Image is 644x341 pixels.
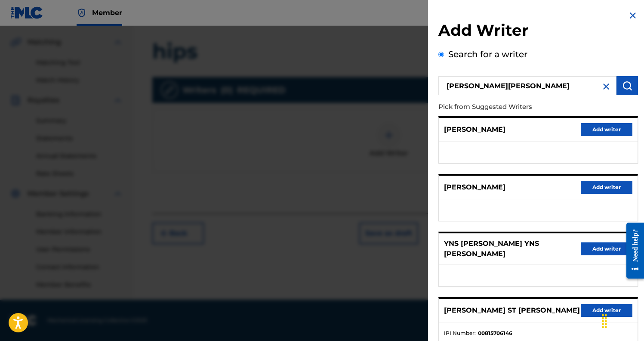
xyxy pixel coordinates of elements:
[601,81,611,92] img: close
[448,49,527,59] label: Search for a writer
[601,300,644,341] iframe: Chat Widget
[444,305,580,316] p: [PERSON_NAME] ST [PERSON_NAME]
[10,6,43,19] img: MLC Logo
[581,304,632,317] button: Add writer
[581,242,632,255] button: Add writer
[478,329,512,337] strong: 00815706146
[438,98,589,116] p: Pick from Suggested Writers
[444,182,505,192] p: [PERSON_NAME]
[581,181,632,194] button: Add writer
[444,124,505,135] p: [PERSON_NAME]
[438,76,616,95] input: Search writer's name or IPI Number
[444,329,476,337] span: IPI Number :
[444,239,581,259] p: YNS [PERSON_NAME] YNS [PERSON_NAME]
[598,308,611,334] div: Drag
[92,8,122,18] span: Member
[620,214,644,287] iframe: Resource Center
[622,81,632,91] img: Search Works
[581,123,632,136] button: Add writer
[438,21,638,43] h2: Add Writer
[77,8,87,18] img: Top Rightsholder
